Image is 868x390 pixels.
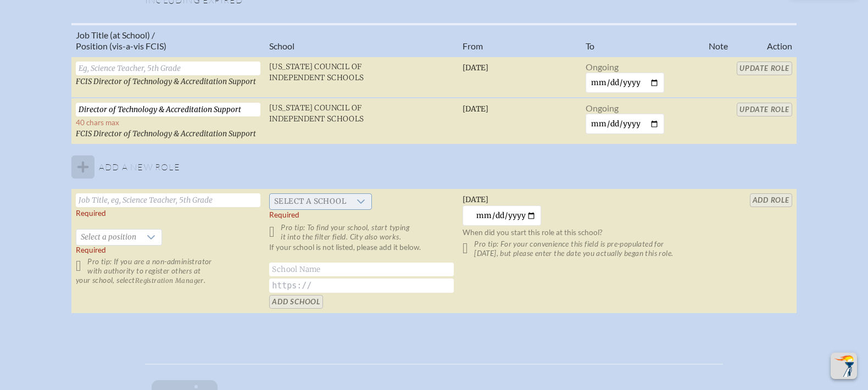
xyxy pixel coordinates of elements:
[831,353,857,379] button: Scroll Top
[76,193,260,207] input: Job Title, eg, Science Teacher, 5th Grade
[463,63,488,73] span: [DATE]
[76,77,256,86] span: FCIS Director of Technology & Accreditation Support
[586,62,619,72] span: Ongoing
[76,129,256,138] span: FCIS Director of Technology & Accreditation Support
[458,24,581,57] th: From
[463,239,700,258] p: Pro tip: For your convenience this field is pre-populated for [DATE], but please enter the date y...
[71,24,265,57] th: Job Title (at School) / Position (vis-a-vis FCIS)
[704,24,732,57] th: Note
[269,62,364,82] span: [US_STATE] Council of Independent Schools
[269,263,454,276] input: School Name
[581,24,704,57] th: To
[732,24,797,57] th: Action
[463,228,700,237] p: When did you start this role at this school?
[269,103,364,124] span: [US_STATE] Council of Independent Schools
[76,230,141,245] span: Select a position
[586,103,619,113] span: Ongoing
[269,243,421,261] label: If your school is not listed, please add it below.
[76,103,260,116] input: Eg, Science Teacher, 5th Grade
[135,277,204,285] span: Registration Manager
[76,118,119,127] label: 40 chars max
[269,278,454,293] input: https://
[76,209,106,218] label: Required
[463,195,488,204] span: [DATE]
[269,223,454,242] p: Pro tip: To find your school, start typing it into the filter field. City also works.
[265,24,458,57] th: School
[76,62,260,75] input: Eg, Science Teacher, 5th Grade
[270,194,350,209] span: Select a school
[76,257,260,285] p: Pro tip: If you are a non-administrator with authority to register others at your school, select .
[269,210,299,220] label: Required
[463,104,488,114] span: [DATE]
[833,355,855,377] img: To the top
[76,246,106,254] span: Required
